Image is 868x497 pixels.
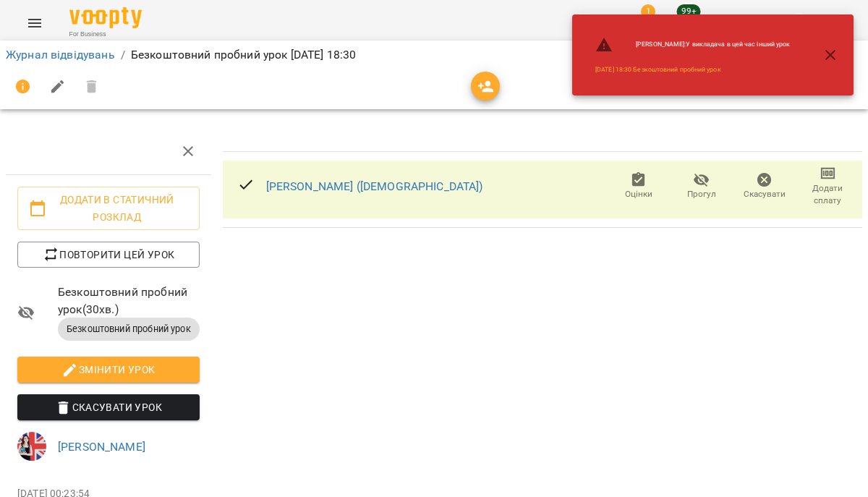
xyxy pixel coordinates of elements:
[6,48,115,61] a: Журнал відвідувань
[29,246,188,263] span: Повторити цей урок
[17,6,52,41] button: Menu
[29,361,188,378] span: Змінити урок
[584,30,801,59] li: [PERSON_NAME] : У викладача в цей час інший урок
[670,166,733,207] button: Прогул
[131,46,357,64] p: Безкоштовний пробний урок [DATE] 18:30
[58,284,200,318] span: Безкоштовний пробний урок ( 30 хв. )
[6,46,862,64] nav: breadcrumb
[17,187,200,230] button: Додати в статичний розклад
[29,399,188,416] span: Скасувати Урок
[641,4,655,19] span: 1
[17,394,200,420] button: Скасувати Урок
[69,7,142,28] img: Voopty Logo
[121,46,125,64] li: /
[607,166,670,207] button: Оцінки
[17,357,200,383] button: Змінити урок
[733,166,796,207] button: Скасувати
[69,30,142,39] span: For Business
[796,166,859,207] button: Додати сплату
[595,65,721,75] a: [DATE] 18:30 Безкоштовний пробний урок
[677,4,701,19] span: 99+
[17,432,46,461] img: d0017d71dfde334b29fd95c5111e321b.jpeg
[58,323,200,336] span: Безкоштовний пробний урок
[805,182,851,207] span: Додати сплату
[58,440,145,454] a: [PERSON_NAME]
[266,179,483,193] a: [PERSON_NAME] ([DEMOGRAPHIC_DATA])
[625,188,652,200] span: Оцінки
[744,188,786,200] span: Скасувати
[29,191,188,226] span: Додати в статичний розклад
[17,242,200,268] button: Повторити цей урок
[687,188,716,200] span: Прогул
